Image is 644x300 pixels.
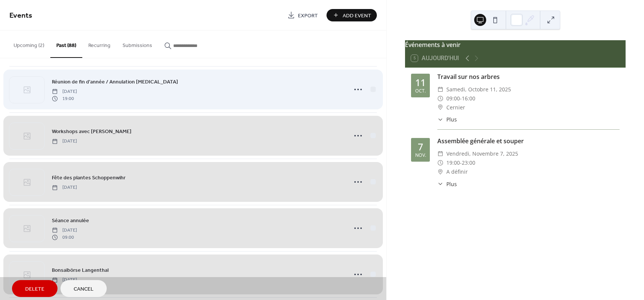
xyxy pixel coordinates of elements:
span: Export [298,12,318,20]
span: Plus [446,115,457,123]
div: ​ [437,180,443,188]
span: A définir [446,167,468,176]
span: 09:00 [446,94,460,103]
div: ​ [437,149,443,158]
span: Delete [25,285,44,293]
span: Plus [446,180,457,188]
span: - [460,158,462,167]
button: Add Event [327,9,377,21]
div: ​ [437,103,443,112]
a: Export [282,9,324,21]
span: vendredi, novembre 7, 2025 [446,149,518,158]
div: 11 [415,78,426,87]
span: Cancel [74,285,94,293]
div: ​ [437,94,443,103]
button: Submissions [116,30,158,57]
button: Delete [12,280,57,297]
span: 23:00 [462,158,475,167]
div: ​ [437,158,443,167]
div: 7 [418,142,423,152]
div: ​ [437,167,443,176]
button: Past (88) [50,30,82,58]
div: ​ [437,85,443,94]
span: 16:00 [462,94,475,103]
div: Travail sur nos arbres [437,72,620,81]
div: ​ [437,115,443,123]
span: samedi, octobre 11, 2025 [446,85,511,94]
button: Cancel [60,280,107,297]
span: - [460,94,462,103]
button: ​Plus [437,180,457,188]
span: Add Event [343,12,371,20]
div: oct. [415,89,426,94]
span: 19:00 [446,158,460,167]
div: nov. [415,153,426,158]
button: Recurring [82,30,116,57]
div: Événements à venir [405,40,626,49]
span: Cernier [446,103,465,112]
div: Assemblée générale et souper [437,136,620,145]
button: ​Plus [437,115,457,123]
button: Upcoming (2) [8,30,50,57]
span: Events [9,8,32,23]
